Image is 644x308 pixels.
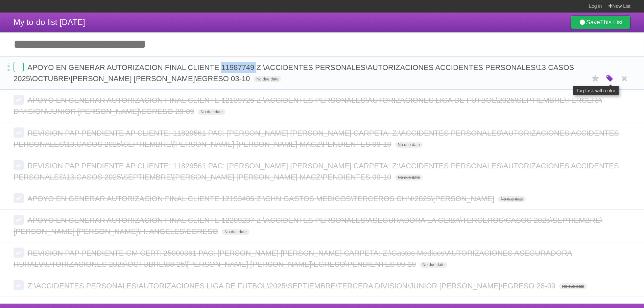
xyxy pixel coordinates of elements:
span: No due date [498,196,525,202]
label: Star task [589,73,602,84]
span: No due date [254,76,281,82]
label: Done [14,160,24,170]
span: My to-do list [DATE] [14,18,85,27]
span: No due date [395,174,423,181]
label: Done [14,62,24,72]
span: No due date [222,229,249,235]
label: Done [14,95,24,105]
label: Done [14,247,24,258]
span: APOYO EN GENERAR AUTORIZACION FINAL CLIENTE 12139725 Z:\ACCIDENTES PERSONALES\AUTORIZACIONES LIGA... [14,96,602,116]
b: This List [600,19,623,26]
label: Done [14,193,24,203]
span: No due date [559,283,587,289]
span: No due date [198,109,225,115]
label: Done [14,280,24,290]
span: REVISION PAP PENDIENTE GM CERT: 25000361 PAC: [PERSON_NAME] [PERSON_NAME] CARPETA: Z:\Gastos Medi... [14,249,572,268]
label: Done [14,215,24,225]
span: No due date [420,262,447,268]
label: Done [14,127,24,138]
span: No due date [395,142,423,148]
span: REVISION PAP PENDIENTE AP CLIENTE: 11829561 PAC: [PERSON_NAME] [PERSON_NAME] CARPETA: Z:\ACCIDENT... [14,129,619,148]
span: APOYO EN GENERAR AUTORIZACION FINAL CLIENTE 12193405 Z:\CHN GASTOS MEDICOS\TERCEROS CHN\2025\[PER... [27,194,496,203]
span: APOYO EN GENERAR AUTORIZACION FINAL CLIENTE 12209237 Z:\ACCIDENTES PERSONALES\ASEGURADORA LA CEIB... [14,216,602,236]
span: REVISION PAP PENDIENTE AP CLIENTE: 11829561 PAC: [PERSON_NAME] [PERSON_NAME] CARPETA: Z:\ACCIDENT... [14,162,619,181]
span: APOYO EN GENERAR AUTORIZACION FINAL CLIENTE 11987749 Z:\ACCIDENTES PERSONALES\AUTORIZACIONES ACCI... [14,63,574,83]
a: SaveThis List [571,16,630,29]
span: Z:\ACCIDENTES PERSONALES\AUTORIZACIONES LIGA DE FUTBOL\2025\SEPTIEMBRE\TERCERA DIVISION\JUNIOR [P... [27,282,557,290]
